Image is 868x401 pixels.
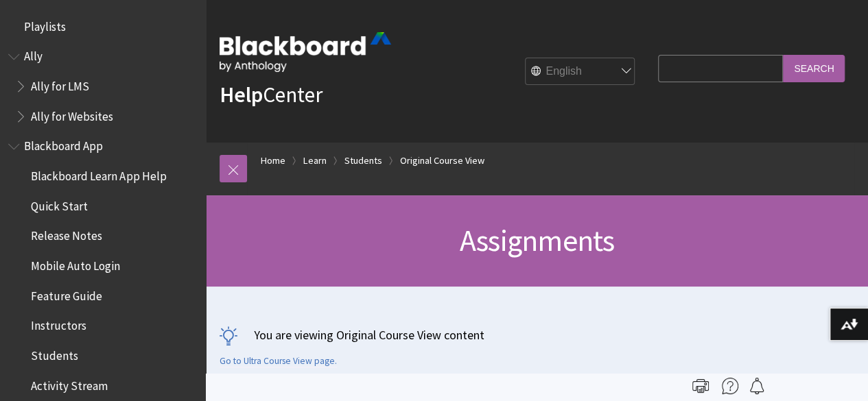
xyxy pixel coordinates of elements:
[526,58,635,86] select: Site Language Selector
[261,152,285,169] a: Home
[31,254,120,273] span: Mobile Auto Login
[31,344,78,363] span: Students
[220,81,322,108] a: HelpCenter
[8,45,198,128] nav: Book outline for Anthology Ally Help
[749,378,765,394] img: Follow this page
[344,152,382,169] a: Students
[31,195,88,213] span: Quick Start
[220,326,854,343] p: You are viewing Original Course View content
[692,378,709,394] img: Print
[722,378,738,394] img: More help
[220,81,263,108] strong: Help
[400,152,484,169] a: Original Course View
[460,221,614,259] span: Assignments
[8,15,198,38] nav: Book outline for Playlists
[31,165,166,183] span: Blackboard Learn App Help
[783,55,845,82] input: Search
[24,15,66,34] span: Playlists
[31,225,102,243] span: Release Notes
[24,45,43,64] span: Ally
[303,152,327,169] a: Learn
[220,355,337,367] a: Go to Ultra Course View page.
[31,284,102,303] span: Feature Guide
[31,105,113,123] span: Ally for Websites
[31,315,86,333] span: Instructors
[220,32,391,72] img: Blackboard by Anthology
[31,374,108,393] span: Activity Stream
[31,75,89,93] span: Ally for LMS
[24,135,103,154] span: Blackboard App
